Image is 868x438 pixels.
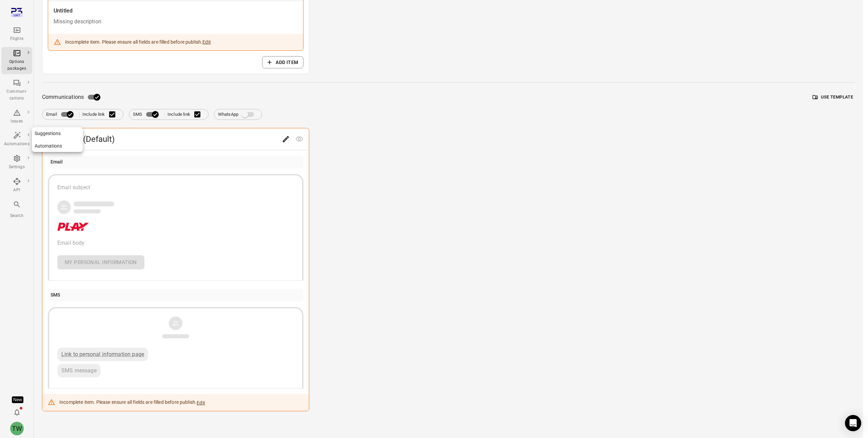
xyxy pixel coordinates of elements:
[57,183,294,192] div: Email subject
[10,422,24,435] div: TW
[4,213,29,219] div: Search
[57,364,101,377] div: SMS message
[65,39,211,45] div: Incomplete item. Please ensure all fields are filled before publish.
[32,127,83,140] a: Suggestions
[46,108,77,121] label: Email
[167,107,204,122] label: Include link
[197,399,205,406] button: Edit
[4,118,29,125] div: Issues
[32,127,83,152] nav: Local navigation
[4,164,29,171] div: Settings
[59,396,205,409] div: Incomplete item. Please ensure all fields are filled before publish.
[10,406,24,419] button: Notifications
[4,187,29,194] div: API
[4,59,29,72] div: Options packages
[42,92,84,102] span: Communications
[218,108,258,121] label: WhatsApp integration not set up. Contact Plan3 to enable this feature
[293,135,306,142] span: Preview
[48,134,279,145] span: Icelandic (Default)
[279,132,293,146] button: Edit
[133,108,162,121] label: SMS
[811,92,855,103] button: Use template
[4,88,29,102] div: Communi-cations
[262,56,303,69] button: Add item
[51,291,60,299] div: SMS
[845,415,861,431] div: Open Intercom Messenger
[12,396,23,403] div: Tooltip anchor
[57,239,294,247] div: Email body
[4,141,29,148] div: Automations
[82,107,119,122] label: Include link
[54,18,298,26] div: Missing description
[57,223,89,231] img: Company logo
[54,7,298,15] div: Untitled
[57,348,148,361] div: Link to personal information page
[279,135,293,142] span: Edit
[32,140,83,152] a: Automations
[51,158,63,166] div: Email
[202,39,211,45] button: Edit
[4,36,29,42] div: Flights
[7,419,26,438] button: Tony Wang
